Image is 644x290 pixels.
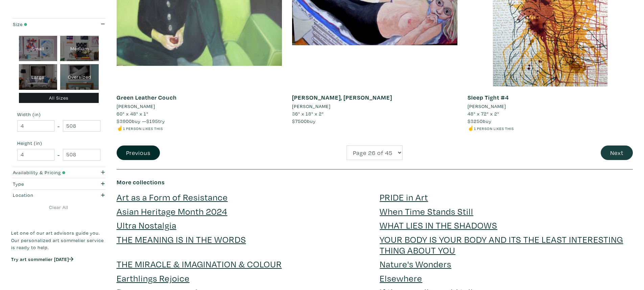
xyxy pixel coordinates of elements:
[11,269,106,284] iframe: Customer reviews powered by Trustpilot
[57,122,60,131] span: -
[11,229,106,251] p: Let one of our art advisors guide you. Our personalized art sommelier service is ready to help.
[57,150,60,159] span: -
[292,118,316,124] span: buy
[380,272,422,284] a: Elsewhere
[380,233,623,256] a: YOUR BODY IS YOUR BODY AND ITS THE LEAST INTERESTING THING ABOUT YOU
[11,19,106,30] button: Size
[468,125,633,132] li: ☝️
[468,94,509,101] a: Sleep Tight #4
[117,118,132,124] span: $3900
[11,167,106,178] button: Availability & Pricing
[117,179,633,186] h6: More collections
[117,233,246,245] a: THE MEANING IS IN THE WORDS
[117,94,177,101] a: Green Leather Couch
[117,219,176,231] a: Ultra Nostalgia
[474,126,514,131] small: 1 person likes this
[13,191,79,199] div: Location
[117,125,282,132] li: ☝️
[292,103,457,110] a: [PERSON_NAME]
[292,94,392,101] a: [PERSON_NAME], [PERSON_NAME]
[117,110,148,117] span: 60" x 48" x 1"
[117,205,228,217] a: Asian Heritage Month 2024
[13,169,79,176] div: Availability & Pricing
[11,178,106,189] button: Type
[117,272,190,284] a: Earthlings Rejoice
[11,190,106,201] button: Location
[117,191,228,203] a: Art as a Form of Resistance
[17,141,100,146] small: Height (in)
[13,180,79,188] div: Type
[13,21,79,28] div: Size
[60,64,99,90] div: Oversized
[19,36,57,61] div: Small
[11,256,73,262] a: Try art sommelier [DATE]
[601,146,633,160] button: Next
[292,103,331,110] li: [PERSON_NAME]
[380,205,473,217] a: When Time Stands Still
[468,118,483,124] span: $3250
[292,118,307,124] span: $7500
[17,112,100,117] small: Width (in)
[117,118,165,124] span: buy — try
[468,110,499,117] span: 48" x 72" x 2"
[468,103,633,110] a: [PERSON_NAME]
[117,146,160,160] button: Previous
[11,204,106,211] a: Clear All
[380,219,497,231] a: WHAT LIES IN THE SHADOWS
[117,103,155,110] li: [PERSON_NAME]
[380,191,428,203] a: PRIDE in Art
[468,118,492,124] span: buy
[123,126,163,131] small: 1 person likes this
[468,103,506,110] li: [PERSON_NAME]
[146,118,158,124] span: $195
[19,93,99,103] div: All Sizes
[60,36,99,61] div: Medium
[117,258,282,270] a: THE MIRACLE & IMAGINATION & COLOUR
[380,258,451,270] a: Nature's Wonders
[292,110,324,117] span: 36" x 18" x 2"
[19,64,57,90] div: Large
[117,103,282,110] a: [PERSON_NAME]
